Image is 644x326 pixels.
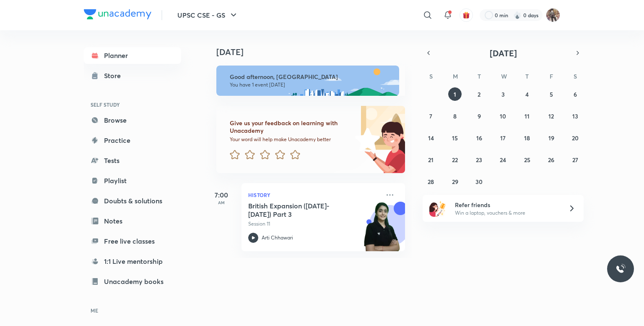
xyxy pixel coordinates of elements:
[424,153,438,166] button: September 21, 2025
[460,8,473,22] button: avatar
[520,131,534,145] button: September 18, 2025
[496,131,510,145] button: September 17, 2025
[572,134,579,142] abbr: September 20, 2025
[478,72,481,80] abbr: Tuesday
[473,153,486,166] button: September 23, 2025
[429,112,432,120] abbr: September 7, 2025
[454,90,456,98] abbr: September 1, 2025
[230,119,352,134] h6: Give us your feedback on learning with Unacademy
[520,87,534,101] button: September 4, 2025
[104,71,126,81] div: Store
[434,47,572,59] button: [DATE]
[448,109,462,123] button: September 8, 2025
[172,7,244,24] button: UPSC CSE - GS
[453,72,458,80] abbr: Monday
[525,112,530,120] abbr: September 11, 2025
[84,172,181,189] a: Playlist
[569,109,582,123] button: September 13, 2025
[548,112,554,120] abbr: September 12, 2025
[478,112,481,120] abbr: September 9, 2025
[424,131,438,145] button: September 14, 2025
[429,72,433,80] abbr: Sunday
[262,234,293,242] p: Arti Chhawari
[548,134,554,142] abbr: September 19, 2025
[550,90,553,98] abbr: September 5, 2025
[84,9,151,19] img: Company Logo
[230,136,352,143] p: Your word will help make Unacademy better
[473,175,486,188] button: September 30, 2025
[230,73,392,81] h6: Good afternoon, [GEOGRAPHIC_DATA]
[428,134,434,142] abbr: September 14, 2025
[455,200,558,209] h6: Refer friends
[548,156,554,164] abbr: September 26, 2025
[327,106,405,173] img: feedback_image
[546,8,560,22] img: SRINATH MODINI
[248,202,353,218] h5: British Expansion (1757- 1857) Part 3
[574,72,577,80] abbr: Saturday
[550,72,553,80] abbr: Friday
[569,153,582,166] button: September 27, 2025
[501,90,505,98] abbr: September 3, 2025
[545,109,558,123] button: September 12, 2025
[230,81,392,88] p: You have 1 event [DATE]
[513,11,522,19] img: streak
[84,97,181,112] h6: SELF STUDY
[569,87,582,101] button: September 6, 2025
[448,131,462,145] button: September 15, 2025
[462,11,470,19] img: avatar
[424,175,438,188] button: September 28, 2025
[520,109,534,123] button: September 11, 2025
[84,192,181,209] a: Doubts & solutions
[500,156,506,164] abbr: September 24, 2025
[500,112,506,120] abbr: September 10, 2025
[248,220,380,228] p: Session 11
[524,134,530,142] abbr: September 18, 2025
[574,90,577,98] abbr: September 6, 2025
[453,112,457,120] abbr: September 8, 2025
[84,67,181,84] a: Store
[84,47,181,64] a: Planner
[84,152,181,169] a: Tests
[501,72,507,80] abbr: Wednesday
[572,156,578,164] abbr: September 27, 2025
[429,200,446,217] img: referral
[455,209,558,217] p: Win a laptop, vouchers & more
[452,156,458,164] abbr: September 22, 2025
[424,109,438,123] button: September 7, 2025
[496,109,510,123] button: September 10, 2025
[473,131,486,145] button: September 16, 2025
[84,303,181,318] h6: ME
[84,9,151,21] a: Company Logo
[490,47,517,59] span: [DATE]
[473,109,486,123] button: September 9, 2025
[545,87,558,101] button: September 5, 2025
[84,253,181,270] a: 1:1 Live mentorship
[428,156,434,164] abbr: September 21, 2025
[216,66,399,96] img: afternoon
[572,112,578,120] abbr: September 13, 2025
[525,90,529,98] abbr: September 4, 2025
[545,131,558,145] button: September 19, 2025
[248,190,380,200] p: History
[545,153,558,166] button: September 26, 2025
[205,200,238,205] p: AM
[84,213,181,229] a: Notes
[520,153,534,166] button: September 25, 2025
[448,87,462,101] button: September 1, 2025
[615,264,626,274] img: ttu
[84,132,181,149] a: Practice
[452,134,458,142] abbr: September 15, 2025
[84,233,181,250] a: Free live classes
[569,131,582,145] button: September 20, 2025
[205,190,238,200] h5: 7:00
[452,178,458,186] abbr: September 29, 2025
[84,273,181,290] a: Unacademy books
[448,153,462,166] button: September 22, 2025
[500,134,506,142] abbr: September 17, 2025
[428,178,434,186] abbr: September 28, 2025
[525,72,529,80] abbr: Thursday
[524,156,530,164] abbr: September 25, 2025
[475,178,483,186] abbr: September 30, 2025
[496,87,510,101] button: September 3, 2025
[496,153,510,166] button: September 24, 2025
